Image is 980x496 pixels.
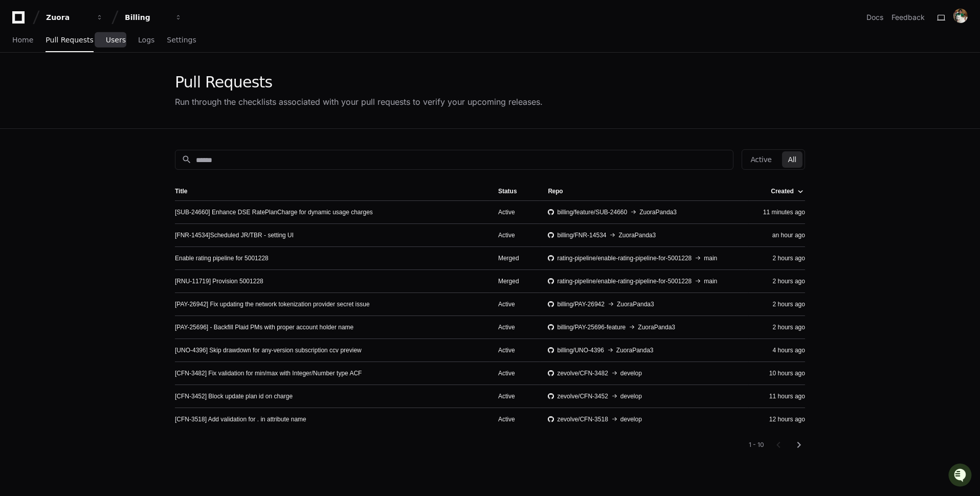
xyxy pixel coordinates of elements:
div: 11 minutes ago [757,208,805,216]
button: All [782,151,803,168]
a: [FNR-14534]Scheduled JR/TBR - setting UI [175,231,294,239]
div: Start new chat [35,76,168,86]
span: Logs [138,37,154,43]
span: ZuoraPanda3 [619,231,656,239]
div: 2 hours ago [757,254,805,262]
span: • [85,137,88,145]
a: Enable rating pipeline for 5001228 [175,254,269,262]
div: Active [498,415,532,423]
span: billing/PAY-25696-feature [558,323,626,331]
div: Status [498,187,517,195]
div: 10 hours ago [757,369,805,377]
span: Home [12,37,33,43]
button: Active [744,151,777,168]
img: 1756235613930-3d25f9e4-fa56-45dd-b3ad-e072dfbd1548 [10,76,29,94]
span: rating-pipeline/enable-rating-pipeline-for-5001228 [558,277,692,285]
div: Billing [125,12,169,22]
div: an hour ago [757,231,805,239]
a: [PAY-25696] - Backfill Plaid PMs with proper account holder name [175,323,353,331]
span: main [704,277,717,285]
div: 11 hours ago [757,392,805,400]
span: [DATE] [91,137,112,145]
span: billing/FNR-14534 [558,231,607,239]
div: Status [498,187,532,195]
a: [RNU-11719] Provision 5001228 [175,277,263,285]
a: Settings [167,29,196,52]
div: Active [498,323,532,331]
button: Billing [121,8,186,27]
span: Pull Requests [46,37,93,43]
span: Pylon [102,160,124,167]
a: Users [106,29,126,52]
span: develop [620,415,642,423]
div: 4 hours ago [757,346,805,354]
img: PlayerZero [10,10,31,30]
div: 2 hours ago [757,323,805,331]
span: ZuoraPanda3 [639,208,677,216]
div: Active [498,300,532,308]
span: main [704,254,717,262]
div: Title [175,187,187,195]
a: [CFN-3452] Block update plan id on charge [175,392,293,400]
div: Active [498,231,532,239]
a: [UNO-4396] Skip drawdown for any-version subscription ccv preview [175,346,362,354]
span: ZuoraPanda3 [617,300,654,308]
span: [PERSON_NAME] [32,137,83,145]
div: Created [771,187,794,195]
iframe: Open customer support [947,462,975,490]
button: See all [159,109,186,121]
div: Active [498,369,532,377]
mat-icon: search [182,154,192,165]
a: [CFN-3518] Add validation for . in attribute name [175,415,306,423]
div: We're offline, but we'll be back soon! [35,86,148,94]
div: Active [498,346,532,354]
span: ZuoraPanda3 [616,346,654,354]
a: [CFN-3482] Fix validation for min/max with Integer/Number type ACF [175,369,362,377]
span: rating-pipeline/enable-rating-pipeline-for-5001228 [558,254,692,262]
a: Docs [866,12,883,22]
button: Start new chat [174,79,186,91]
div: 2 hours ago [757,300,805,308]
span: Settings [167,37,196,43]
div: 1 - 10 [749,441,764,449]
a: [PAY-26942] Fix updating the network tokenization provider secret issue [175,300,370,308]
mat-icon: chevron_right [793,439,805,451]
span: billing/PAY-26942 [558,300,605,308]
a: Pull Requests [46,29,93,52]
img: ACg8ocLG_LSDOp7uAivCyQqIxj1Ef0G8caL3PxUxK52DC0_DO42UYdCW=s96-c [953,9,968,23]
span: zevolve/CFN-3452 [558,392,608,400]
div: Title [175,187,482,195]
img: Sidi Zhu [10,127,27,143]
span: develop [620,369,642,377]
div: Active [498,392,532,400]
span: zevolve/CFN-3518 [558,415,608,423]
div: Created [771,187,803,195]
a: [SUB-24660] Enhance DSE RatePlanCharge for dynamic usage charges [175,208,373,216]
a: Logs [138,29,154,52]
span: Users [106,37,126,43]
div: 12 hours ago [757,415,805,423]
button: Zuora [42,8,107,27]
a: Home [12,29,33,52]
div: Active [498,208,532,216]
button: Feedback [892,12,925,22]
div: 2 hours ago [757,277,805,285]
span: zevolve/CFN-3482 [558,369,608,377]
span: billing/UNO-4396 [558,346,604,354]
div: Zuora [46,12,90,22]
div: Welcome [10,40,186,57]
span: develop [620,392,642,400]
div: Past conversations [10,111,69,119]
th: Repo [540,182,749,200]
span: billing/feature/SUB-24660 [558,208,628,216]
a: Powered byPylon [72,159,124,167]
div: Merged [498,254,532,262]
span: ZuoraPanda3 [638,323,675,331]
div: Pull Requests [175,73,543,92]
div: Run through the checklists associated with your pull requests to verify your upcoming releases. [175,96,543,108]
div: Merged [498,277,532,285]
